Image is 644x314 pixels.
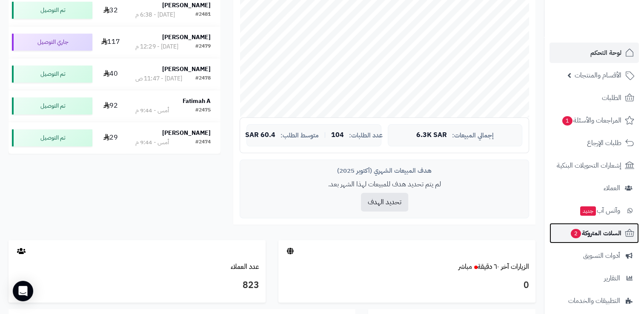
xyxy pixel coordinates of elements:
div: #2474 [195,138,211,147]
a: التطبيقات والخدمات [550,291,639,311]
a: لوحة التحكم [550,43,639,63]
span: متوسط الطلب: [280,132,319,139]
span: لوحة التحكم [590,47,621,59]
span: العملاء [604,182,620,194]
span: 1 [562,116,573,126]
a: العملاء [550,178,639,198]
a: وآتس آبجديد [550,200,639,221]
img: logo-2.png [586,11,636,29]
div: جاري التوصيل [12,34,92,51]
div: تم التوصيل [12,129,92,146]
p: لم يتم تحديد هدف للمبيعات لهذا الشهر بعد. [246,180,522,189]
h3: 823 [15,278,259,293]
h3: 0 [285,278,529,293]
span: 60.4 SAR [245,131,275,139]
span: إشعارات التحويلات البنكية [557,160,621,171]
span: 6.3K SAR [416,131,447,139]
a: طلبات الإرجاع [550,133,639,153]
span: عدد الطلبات: [349,132,383,139]
a: السلات المتروكة2 [550,223,639,243]
div: #2475 [195,106,211,115]
span: الطلبات [602,92,621,104]
div: #2481 [195,11,211,19]
td: 117 [96,26,126,58]
span: طلبات الإرجاع [587,137,621,149]
span: السلات المتروكة [570,227,621,239]
div: تم التوصيل [12,97,92,114]
span: 104 [331,131,344,139]
div: أمس - 9:44 م [135,106,169,115]
div: أمس - 9:44 م [135,138,169,147]
a: الطلبات [550,88,639,108]
button: تحديد الهدف [361,193,408,211]
div: Open Intercom Messenger [13,281,33,301]
span: إجمالي المبيعات: [452,132,494,139]
a: التقارير [550,268,639,288]
div: تم التوصيل [12,2,92,19]
span: التطبيقات والخدمات [568,295,620,307]
strong: [PERSON_NAME] [162,1,211,10]
strong: [PERSON_NAME] [162,33,211,42]
div: #2478 [195,74,211,83]
span: جديد [580,206,596,216]
div: [DATE] - 12:29 م [135,43,178,51]
span: التقارير [604,272,620,284]
a: المراجعات والأسئلة1 [550,110,639,131]
td: 29 [96,122,126,154]
a: إشعارات التحويلات البنكية [550,155,639,176]
span: أدوات التسويق [583,250,620,262]
td: 92 [96,90,126,122]
a: عدد العملاء [231,262,259,272]
div: #2479 [195,43,211,51]
a: أدوات التسويق [550,245,639,266]
strong: Fatimah A [183,97,211,106]
span: وآتس آب [579,205,620,217]
strong: [PERSON_NAME] [162,128,211,137]
span: الأقسام والمنتجات [575,69,621,81]
span: | [324,132,326,138]
div: [DATE] - 11:47 ص [135,74,182,83]
span: 2 [570,228,581,239]
div: [DATE] - 6:38 م [135,11,175,19]
a: الزيارات آخر ٦٠ دقيقةمباشر [458,262,529,272]
small: مباشر [458,262,472,272]
td: 40 [96,58,126,90]
span: المراجعات والأسئلة [561,114,621,126]
div: هدف المبيعات الشهري (أكتوبر 2025) [246,166,522,175]
strong: [PERSON_NAME] [162,65,211,74]
div: تم التوصيل [12,66,92,83]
